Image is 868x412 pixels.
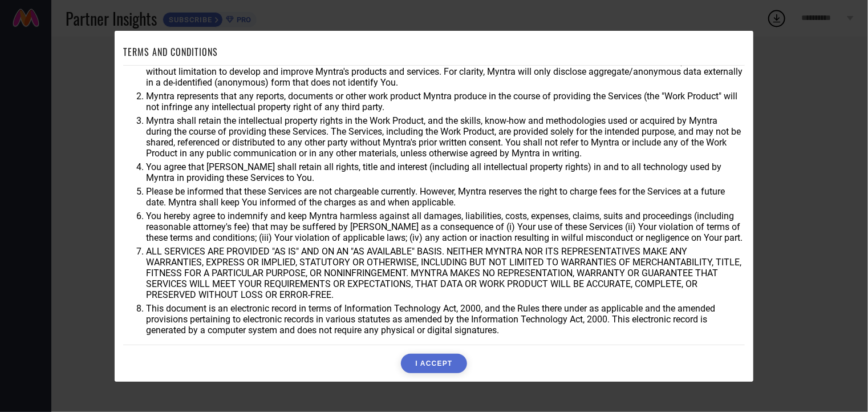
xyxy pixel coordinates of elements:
[146,161,745,183] li: You agree that [PERSON_NAME] shall retain all rights, title and interest (including all intellect...
[401,354,467,373] button: I ACCEPT
[146,211,745,243] li: You hereby agree to indemnify and keep Myntra harmless against all damages, liabilities, costs, e...
[146,55,745,88] li: You agree that Myntra may use aggregate and anonymized data for any business purpose during or af...
[146,91,745,112] li: Myntra represents that any reports, documents or other work product Myntra produce in the course ...
[146,246,745,300] li: ALL SERVICES ARE PROVIDED "AS IS" AND ON AN "AS AVAILABLE" BASIS. NEITHER MYNTRA NOR ITS REPRESEN...
[123,45,218,59] h1: TERMS AND CONDITIONS
[146,115,745,159] li: Myntra shall retain the intellectual property rights in the Work Product, and the skills, know-ho...
[146,186,745,208] li: Please be informed that these Services are not chargeable currently. However, Myntra reserves the...
[146,303,745,336] li: This document is an electronic record in terms of Information Technology Act, 2000, and the Rules...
